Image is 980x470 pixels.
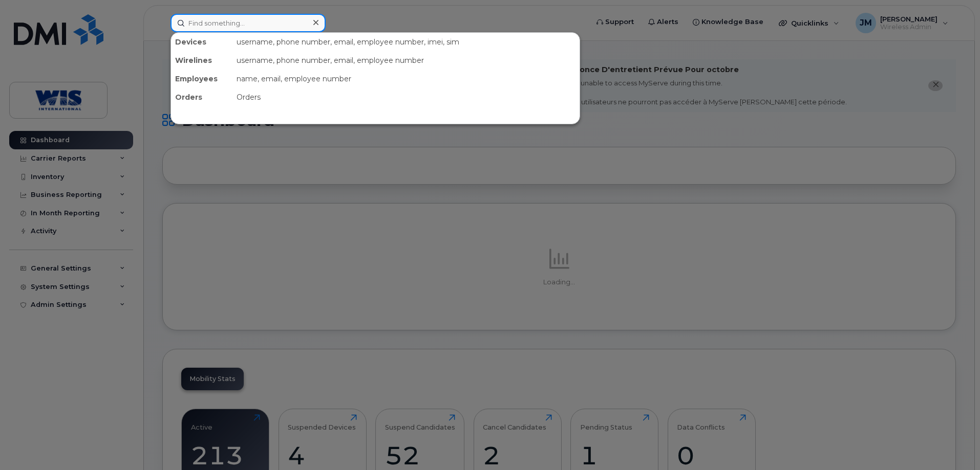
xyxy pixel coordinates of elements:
div: Orders [171,88,232,106]
div: Orders [232,88,580,106]
div: Wirelines [171,51,232,70]
div: username, phone number, email, employee number, imei, sim [232,33,580,51]
div: name, email, employee number [232,70,580,88]
div: Employees [171,70,232,88]
div: Devices [171,33,232,51]
div: username, phone number, email, employee number [232,51,580,70]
